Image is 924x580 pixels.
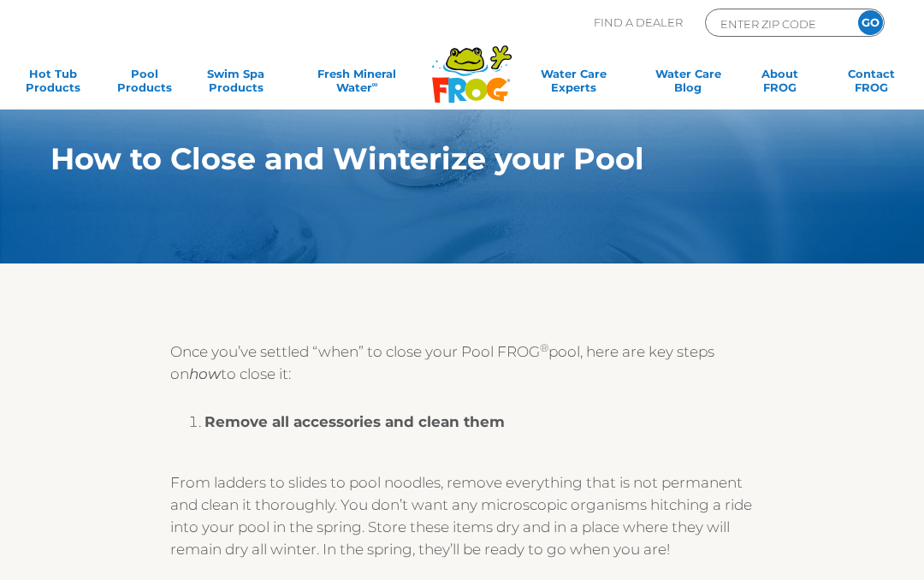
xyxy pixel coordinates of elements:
a: ContactFROG [836,67,907,101]
input: GO [858,10,883,35]
a: Water CareExperts [515,67,632,101]
a: Swim SpaProducts [200,67,271,101]
a: Water CareBlog [653,67,724,101]
p: From ladders to slides to pool noodles, remove everything that is not permanent and clean it thor... [170,471,753,560]
a: PoolProducts [109,67,180,101]
em: how [189,365,221,382]
p: Find A Dealer [594,9,683,37]
a: AboutFROG [744,67,815,101]
sup: ∞ [372,80,378,89]
h1: How to Close and Winterize your Pool [50,142,812,176]
p: Once you’ve settled “when” to close your Pool FROG pool, here are key steps on to close it: [170,340,753,385]
a: Hot TubProducts [17,67,88,101]
input: Zip Code Form [719,14,834,33]
strong: Remove all accessories and clean them [204,413,505,430]
sup: ® [540,341,548,354]
a: Fresh MineralWater∞ [292,67,422,101]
